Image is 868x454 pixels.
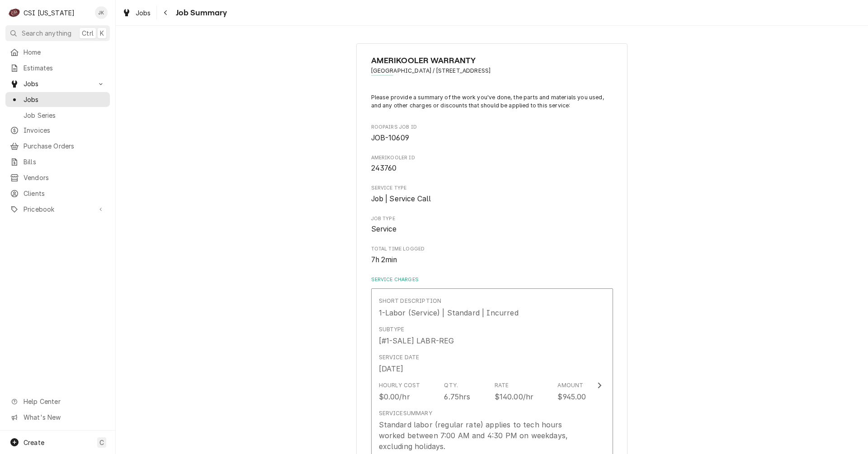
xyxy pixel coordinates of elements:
[379,297,442,305] div: Short Description
[371,215,613,222] span: Job Type
[371,93,613,110] p: Please provide a summary of the work you've done, the parts and materials you used, and any other...
[5,202,110,217] a: Go to Pricebook
[24,79,92,88] span: Jobs
[379,381,420,389] div: Hourly Cost
[371,164,397,172] span: 243760
[371,55,613,67] span: Name
[24,8,75,18] div: CSI [US_STATE]
[379,307,519,318] div: 1-Labor (Service) | Standard | Incurred
[371,224,613,235] span: Job Type
[24,47,105,57] span: Home
[444,391,470,402] div: 6.75hrs
[371,67,613,75] span: Address
[371,185,613,192] span: Service Type
[371,154,613,162] span: AmeriKooler ID
[379,353,420,361] div: Service Date
[24,95,105,104] span: Jobs
[5,45,110,60] a: Home
[371,194,613,204] span: Service Type
[371,163,613,174] span: AmeriKooler ID
[5,108,110,123] a: Job Series
[5,123,110,138] a: Invoices
[371,215,613,235] div: Job Type
[5,139,110,153] a: Purchase Orders
[5,394,110,409] a: Go to Help Center
[173,7,227,19] span: Job Summary
[371,185,613,204] div: Service Type
[159,5,173,20] button: Navigate back
[24,125,105,135] span: Invoices
[8,6,21,19] div: CSI Kentucky's Avatar
[371,255,613,265] span: Total Time Logged
[371,276,613,283] label: Service Charges
[495,391,534,402] div: $140.00/hr
[24,204,92,214] span: Pricebook
[5,76,110,91] a: Go to Jobs
[379,391,410,402] div: $0.00/hr
[371,225,397,233] span: Service
[5,154,110,169] a: Bills
[95,6,108,19] div: JK
[8,6,21,19] div: C
[371,195,431,203] span: Job | Service Call
[5,410,110,425] a: Go to What's New
[24,141,105,151] span: Purchase Orders
[24,397,104,406] span: Help Center
[24,412,104,422] span: What's New
[99,438,104,447] span: C
[371,246,613,253] span: Total Time Logged
[379,335,454,346] div: [#1-SALE] LABR-REG
[95,6,108,19] div: Jeff Kuehl's Avatar
[379,363,404,374] div: [DATE]
[100,28,104,38] span: K
[5,60,110,75] a: Estimates
[24,439,44,446] span: Create
[557,391,586,402] div: $945.00
[5,170,110,185] a: Vendors
[136,8,151,18] span: Jobs
[24,111,105,120] span: Job Series
[371,124,613,143] div: Roopairs Job ID
[371,246,613,265] div: Total Time Logged
[371,154,613,174] div: AmeriKooler ID
[371,255,397,264] span: 7h 2min
[24,189,105,198] span: Clients
[5,25,110,41] button: Search anythingCtrlK
[371,55,613,82] div: Client Information
[495,381,509,389] div: Rate
[24,63,105,73] span: Estimates
[5,92,110,107] a: Jobs
[371,134,409,142] span: JOB-10609
[371,124,613,131] span: Roopairs Job ID
[379,409,432,417] div: Service Summary
[118,5,155,20] a: Jobs
[557,381,583,389] div: Amount
[444,381,458,389] div: Qty.
[24,173,105,182] span: Vendors
[371,133,613,144] span: Roopairs Job ID
[379,325,405,334] div: Subtype
[82,28,94,38] span: Ctrl
[24,157,105,167] span: Bills
[5,186,110,201] a: Clients
[22,28,71,38] span: Search anything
